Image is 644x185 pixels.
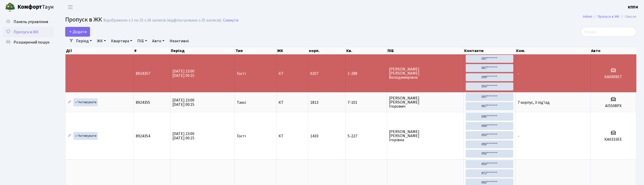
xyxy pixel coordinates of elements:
th: ЖК [276,47,308,54]
b: Комфорт [17,3,42,11]
span: Таксі [237,100,246,105]
th: Період [170,47,235,54]
th: Ком. [516,47,591,54]
span: Розширений пошук [14,39,49,45]
th: Тип [235,47,277,54]
span: КТ [279,100,306,105]
th: # [134,47,171,54]
a: Квартира [109,37,134,45]
span: Гості [237,134,246,138]
div: Відображено з 1 по 25 з 26 записів (відфільтровано з 25 записів). [103,18,222,23]
a: Період [74,37,94,45]
a: КПП4 [628,4,638,10]
span: - [518,71,519,76]
img: logo.png [5,2,15,12]
th: Кв. [346,47,387,54]
span: 0207 [310,71,318,76]
button: Переключити навігацію [64,3,77,11]
th: ПІБ [387,47,464,54]
span: 1-288 [348,71,385,76]
a: Скинути [223,18,238,23]
span: Додати [69,29,87,35]
span: 8924355 [136,100,150,105]
th: Авто [591,47,636,54]
span: [DATE] 23:00 [DATE] 00:15 [172,97,194,107]
a: Додати [65,27,90,37]
span: 1813 [310,100,318,105]
span: Панель управління [14,19,48,25]
span: Таун [17,3,54,12]
span: 8924357 [136,71,150,76]
span: [PERSON_NAME] [PERSON_NAME] Ігорівна [389,130,461,142]
h5: КА0909ЕТ [593,75,634,79]
h5: КА0333ЕЕ [593,137,634,142]
span: 7 корпус, 3 під'їзд [518,100,550,105]
span: Пропуск в ЖК [65,15,102,24]
span: 7-101 [348,100,385,105]
span: [PERSON_NAME] [PERSON_NAME] Ігорович [389,96,461,108]
a: Активувати [73,132,98,140]
h5: AI5508PX [593,104,634,108]
input: Пошук... [581,27,636,37]
th: Дії [65,47,134,54]
a: ЖК [95,37,108,45]
span: Пропуск в ЖК [14,29,39,35]
a: ПІБ [135,37,149,45]
span: Гості [237,71,246,76]
span: КТ [279,71,306,76]
span: 5-227 [348,134,385,138]
a: Панель управління [3,17,54,27]
span: - [518,133,519,139]
span: КТ [279,134,306,138]
span: 1410 [310,133,318,139]
th: корп. [308,47,346,54]
a: Пропуск в ЖК [3,27,54,37]
a: Пропуск в ЖК [598,14,619,19]
span: [DATE] 23:00 [DATE] 00:15 [172,131,194,141]
span: 8924354 [136,133,150,139]
nav: breadcrumb [575,11,644,22]
a: Неактивні [168,37,191,45]
a: Авто [150,37,166,45]
span: [PERSON_NAME] [PERSON_NAME] Володимирівна [389,67,461,79]
span: [DATE] 23:00 [DATE] 00:15 [172,68,194,78]
a: Розширений пошук [3,37,54,47]
a: Admin [583,14,592,19]
a: Активувати [73,98,98,106]
li: Список [619,14,636,19]
th: Контакти [464,47,516,54]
